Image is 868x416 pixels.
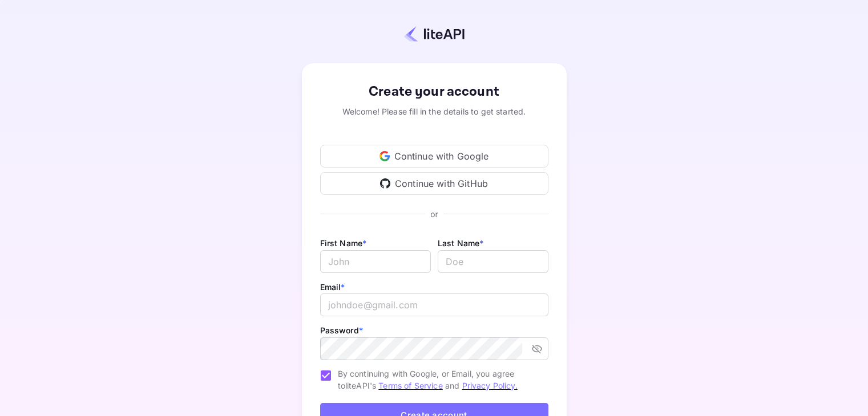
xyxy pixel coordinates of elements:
[527,338,547,359] button: toggle password visibility
[320,238,367,248] label: First Name
[320,293,548,316] input: johndoe@gmail.com
[462,381,518,390] a: Privacy Policy.
[378,381,442,390] a: Terms of Service
[320,145,548,168] div: Continue with Google
[320,282,345,292] label: Email
[320,172,548,195] div: Continue with GitHub
[438,238,484,248] label: Last Name
[320,81,548,102] div: Create your account
[320,250,431,273] input: John
[338,368,539,391] span: By continuing with Google, or Email, you agree to liteAPI's and
[404,26,465,42] img: liteapi
[438,250,548,273] input: Doe
[320,105,548,117] div: Welcome! Please fill in the details to get started.
[320,325,363,335] label: Password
